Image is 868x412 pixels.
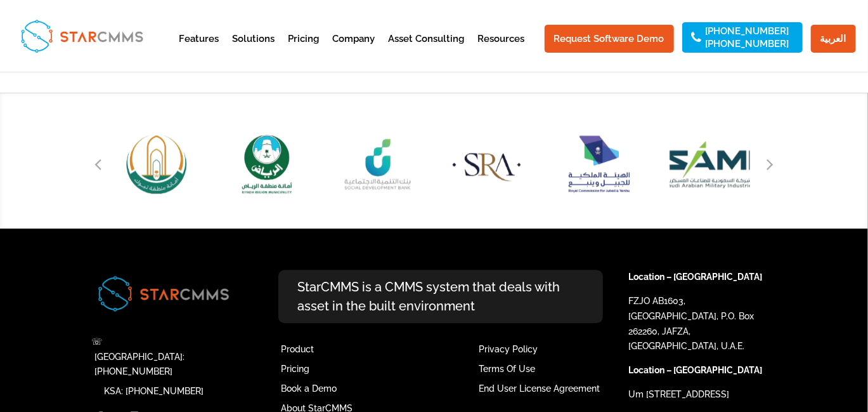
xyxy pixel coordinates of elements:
[281,344,314,354] a: Product
[545,25,674,53] a: Request Software Demo
[389,34,465,65] a: Asset Consulting
[233,34,275,65] a: Solutions
[95,352,185,377] a: [GEOGRAPHIC_DATA]: [PHONE_NUMBER]
[651,109,769,219] img: Saudi Arabian Military Industries
[479,364,535,374] a: Terms Of Use
[439,119,538,210] div: 46 / 51
[628,387,771,402] p: Um [STREET_ADDRESS]
[281,364,309,374] a: Pricing
[811,25,856,53] a: العربية
[107,119,205,210] img: Municipality Of Tabuk
[333,34,375,65] a: Company
[281,383,337,394] a: Book a Demo
[15,14,148,58] img: StarCMMS
[550,119,649,210] img: Royal Commission For Jubail & Yanbu
[706,27,789,36] a: [PHONE_NUMBER]
[479,383,600,394] a: End User License Agreement
[179,34,219,65] a: Features
[550,119,649,210] div: 47 / 51
[218,119,316,210] div: 44 / 51
[92,270,235,317] img: Image
[661,119,759,210] div: 48 / 51
[328,119,427,210] div: 45 / 51
[288,34,320,65] a: Pricing
[439,119,538,210] img: SRA Logo
[328,119,427,210] img: Social Development Bank Logo
[628,272,762,282] strong: Location – [GEOGRAPHIC_DATA]
[107,119,205,210] div: 43 / 51
[218,119,316,210] img: Riyadh Region Municipality Logo
[92,336,103,347] span: ☏
[278,270,603,323] p: StarCMMS is a CMMS system that deals with asset in the built environment
[628,294,771,363] p: FZJO AB1603, [GEOGRAPHIC_DATA], P.O. Box 262260, JAFZA, [GEOGRAPHIC_DATA], U.A.E.
[105,386,204,396] a: KSA: [PHONE_NUMBER]
[628,365,762,375] strong: Location – [GEOGRAPHIC_DATA]
[478,34,525,65] a: Resources
[479,344,538,354] a: Privacy Policy
[657,275,868,412] iframe: Chat Widget
[706,39,789,48] a: [PHONE_NUMBER]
